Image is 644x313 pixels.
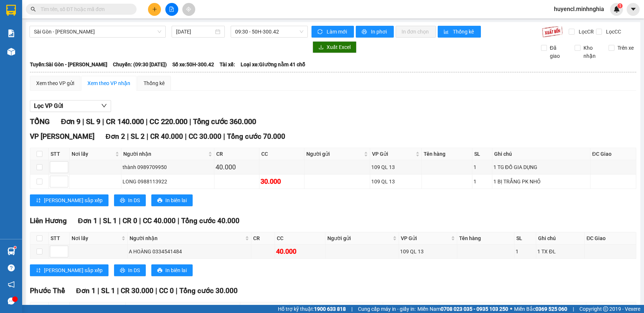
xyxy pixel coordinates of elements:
[72,150,114,158] span: Nơi lấy
[128,266,140,274] span: In DS
[630,6,637,13] span: caret-down
[169,7,174,12] span: file-add
[49,232,70,245] th: STT
[193,117,256,126] span: Tổng cước 360.000
[399,245,457,259] td: 109 QL 13
[444,29,450,35] span: bar-chart
[78,217,97,225] span: Đơn 1
[473,163,490,171] div: 1
[157,198,162,204] span: printer
[573,305,574,313] span: |
[114,194,146,206] button: printerIn DS
[6,5,16,16] img: logo-vxr
[176,286,178,295] span: |
[157,268,162,274] span: printer
[99,217,101,225] span: |
[44,266,103,274] span: [PERSON_NAME] sắp xếp
[72,304,118,312] span: Nơi lấy
[101,286,115,295] span: SL 1
[617,3,623,8] sup: 1
[179,286,238,295] span: Tổng cước 30.000
[327,43,351,51] span: Xuất Excel
[216,162,258,172] div: 40.000
[113,60,167,68] span: Chuyến: (09:30 [DATE])
[128,196,140,204] span: In DS
[493,163,589,171] div: 1 TG ĐỒ GIA DỤNG
[371,163,420,171] div: 109 QL 13
[7,48,15,56] img: warehouse-icon
[130,234,243,242] span: Người nhận
[311,26,354,38] button: syncLàm mới
[8,281,15,288] span: notification
[401,234,449,242] span: VP Gửi
[438,26,481,38] button: bar-chartThống kê
[120,268,125,274] span: printer
[178,217,179,225] span: |
[159,286,174,295] span: CC 0
[614,44,637,52] span: Trên xe
[542,26,563,38] img: 9k=
[372,150,414,158] span: VP Gửi
[120,198,125,204] span: printer
[49,148,70,160] th: STT
[613,6,620,13] img: icon-new-feature
[82,117,84,126] span: |
[165,3,178,16] button: file-add
[36,79,74,87] div: Xem theo VP gửi
[34,26,161,37] span: Sài Gòn - Phan Rí
[86,117,100,126] span: SL 9
[8,264,15,271] span: question-circle
[119,217,121,225] span: |
[149,117,187,126] span: CC 220.000
[514,305,567,313] span: Miền Bắc
[493,177,589,186] div: 1 BỊ TRẮNG PK NHỎ
[314,304,376,312] span: Người gửi
[275,232,326,245] th: CC
[220,60,235,68] span: Tài xế:
[106,132,125,141] span: Đơn 2
[370,160,422,175] td: 109 QL 13
[123,177,213,186] div: LONG 0988113922
[127,132,129,141] span: |
[61,117,80,126] span: Đơn 9
[371,177,420,186] div: 109 QL 13
[422,148,473,160] th: Tên hàng
[143,217,176,225] span: CC 40.000
[152,7,157,12] span: plus
[514,232,537,245] th: SL
[516,247,535,256] div: 1
[510,307,512,310] span: ⚪️
[30,100,111,112] button: Lọc VP Gửi
[235,26,303,37] span: 09:30 - 50H-300.42
[165,266,187,274] span: In biên lai
[251,232,275,245] th: CR
[314,306,346,312] strong: 1900 633 818
[492,148,590,160] th: Ghi chú
[276,246,324,257] div: 40.000
[585,232,636,245] th: ĐC Giao
[102,117,104,126] span: |
[165,196,187,204] span: In biên lai
[144,79,165,87] div: Thống kê
[30,132,94,141] span: VP [PERSON_NAME]
[400,247,455,256] div: 109 QL 13
[14,246,16,249] sup: 1
[590,148,636,160] th: ĐC Giao
[362,29,368,35] span: printer
[44,196,103,204] span: [PERSON_NAME] sắp xếp
[76,286,96,295] span: Đơn 1
[172,60,214,68] span: Số xe: 50H-300.42
[7,247,15,255] img: warehouse-icon
[227,132,285,141] span: Tổng cước 70.000
[603,28,622,36] span: Lọc CC
[627,3,640,16] button: caret-down
[385,304,431,312] span: VP Gửi
[351,305,352,313] span: |
[30,286,65,295] span: Phước Thể
[128,304,233,312] span: Người nhận
[7,29,15,37] img: solution-icon
[358,305,416,313] span: Cung cấp máy in - giấy in:
[121,286,154,295] span: CR 30.000
[396,26,436,38] button: In đơn chọn
[129,247,249,256] div: A HOÀNG 0334541484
